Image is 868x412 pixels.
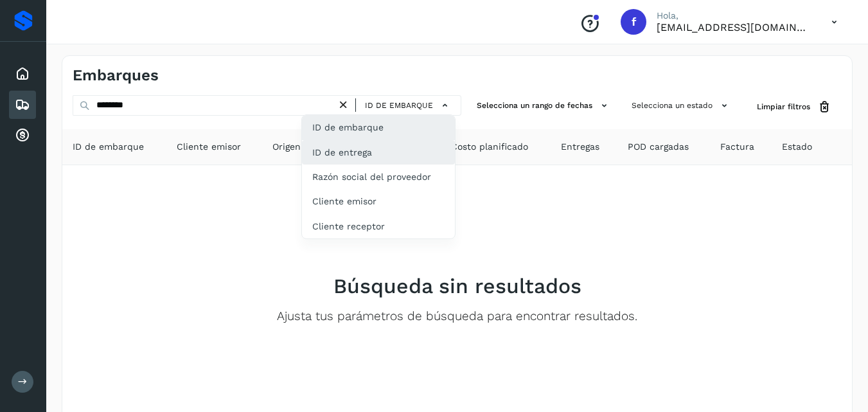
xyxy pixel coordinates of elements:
[302,189,455,213] div: Cliente emisor
[302,214,455,238] div: Cliente receptor
[657,10,811,21] p: Hola,
[302,140,455,165] div: ID de entrega
[657,21,811,33] p: facturacion.transalmar@gmail.com
[9,91,36,119] div: Embarques
[302,165,455,189] div: Razón social del proveedor
[9,60,36,88] div: Inicio
[302,115,455,139] div: ID de embarque
[9,121,36,150] div: Cuentas por cobrar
